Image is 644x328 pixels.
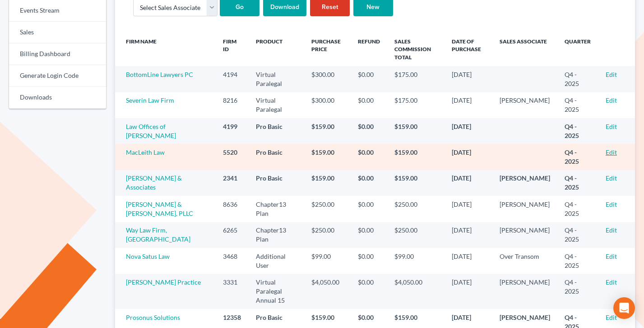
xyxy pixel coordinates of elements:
[126,123,176,139] a: Law Offices of [PERSON_NAME]
[445,118,492,144] td: [DATE]
[492,248,557,274] td: Over Transom
[9,22,106,43] a: Sales
[216,144,249,170] td: 5520
[492,170,557,196] td: [PERSON_NAME]
[351,248,387,274] td: $0.00
[557,274,598,309] td: Q4 - 2025
[304,118,351,144] td: $159.00
[249,66,304,92] td: Virtual Paralegal
[126,174,182,191] a: [PERSON_NAME] & Associates
[387,274,445,309] td: $4,050.00
[304,144,351,170] td: $159.00
[249,274,304,309] td: Virtual Paralegal Annual 15
[351,170,387,196] td: $0.00
[557,248,598,274] td: Q4 - 2025
[445,66,492,92] td: [DATE]
[387,196,445,222] td: $250.00
[304,170,351,196] td: $159.00
[445,222,492,248] td: [DATE]
[445,274,492,309] td: [DATE]
[249,222,304,248] td: Chapter13 Plan
[557,118,598,144] td: Q4 - 2025
[126,148,165,156] a: MacLeith Law
[492,33,557,66] th: Sales Associate
[9,43,106,65] a: Billing Dashboard
[216,33,249,66] th: Firm ID
[557,92,598,118] td: Q4 - 2025
[126,71,193,78] a: BottomLine Lawyers PC
[351,196,387,222] td: $0.00
[387,144,445,170] td: $159.00
[351,118,387,144] td: $0.00
[387,248,445,274] td: $99.00
[249,196,304,222] td: Chapter13 Plan
[351,274,387,309] td: $0.00
[606,148,617,156] a: Edit
[557,222,598,248] td: Q4 - 2025
[216,118,249,144] td: 4199
[249,144,304,170] td: Pro Basic
[115,33,216,66] th: Firm Name
[126,226,190,243] a: Way Law Firm, [GEOGRAPHIC_DATA]
[304,92,351,118] td: $300.00
[613,297,635,319] div: Open Intercom Messenger
[351,144,387,170] td: $0.00
[606,252,617,260] a: Edit
[557,196,598,222] td: Q4 - 2025
[249,118,304,144] td: Pro Basic
[445,92,492,118] td: [DATE]
[249,248,304,274] td: Additional User
[126,96,174,104] a: Severin Law Firm
[249,33,304,66] th: Product
[387,66,445,92] td: $175.00
[351,33,387,66] th: Refund
[304,222,351,248] td: $250.00
[304,33,351,66] th: Purchase Price
[216,170,249,196] td: 2341
[216,222,249,248] td: 6265
[126,252,170,260] a: Nova Satus Law
[216,92,249,118] td: 8216
[606,226,617,234] a: Edit
[304,196,351,222] td: $250.00
[304,66,351,92] td: $300.00
[557,66,598,92] td: Q4 - 2025
[304,274,351,309] td: $4,050.00
[387,222,445,248] td: $250.00
[606,174,617,182] a: Edit
[216,66,249,92] td: 4194
[9,87,106,109] a: Downloads
[557,170,598,196] td: Q4 - 2025
[387,170,445,196] td: $159.00
[492,274,557,309] td: [PERSON_NAME]
[557,33,598,66] th: Quarter
[126,200,193,217] a: [PERSON_NAME] & [PERSON_NAME], PLLC
[606,200,617,208] a: Edit
[351,66,387,92] td: $0.00
[606,314,617,321] a: Edit
[492,196,557,222] td: [PERSON_NAME]
[216,196,249,222] td: 8636
[216,274,249,309] td: 3331
[492,222,557,248] td: [PERSON_NAME]
[387,118,445,144] td: $159.00
[445,170,492,196] td: [DATE]
[9,65,106,87] a: Generate Login Code
[445,248,492,274] td: [DATE]
[387,33,445,66] th: Sales Commission Total
[445,144,492,170] td: [DATE]
[126,278,201,286] a: [PERSON_NAME] Practice
[445,196,492,222] td: [DATE]
[351,92,387,118] td: $0.00
[304,248,351,274] td: $99.00
[606,278,617,286] a: Edit
[126,314,180,321] a: Prosonus Solutions
[249,170,304,196] td: Pro Basic
[606,123,617,130] a: Edit
[249,92,304,118] td: Virtual Paralegal
[387,92,445,118] td: $175.00
[606,71,617,78] a: Edit
[216,248,249,274] td: 3468
[606,96,617,104] a: Edit
[445,33,492,66] th: Date of Purchase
